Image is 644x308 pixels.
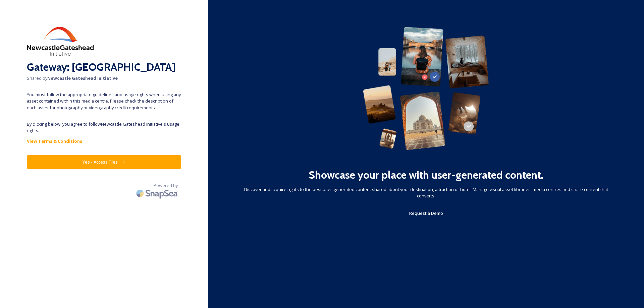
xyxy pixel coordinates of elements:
span: You must follow the appropriate guidelines and usage rights when using any asset contained within... [27,91,181,111]
strong: View Terms & Conditions [27,138,82,144]
strong: Newcastle Gateshead Initiative [47,75,118,81]
a: Request a Demo [409,209,443,217]
span: By clicking below, you agree to follow Newcastle Gateshead Initiative 's usage rights. [27,121,181,134]
button: Yes - Access Files [27,155,181,169]
a: View Terms & Conditions [27,137,181,145]
span: Request a Demo [409,210,443,216]
h2: Gateway: [GEOGRAPHIC_DATA] [27,59,181,75]
img: download%20(2).png [27,27,94,56]
h2: Showcase your place with user-generated content. [309,167,543,183]
img: 63b42ca75bacad526042e722_Group%20154-p-800.png [363,27,489,150]
span: Shared by [27,75,181,81]
img: SnapSea Logo [134,185,181,201]
span: Powered by [154,182,178,189]
span: Discover and acquire rights to the best user-generated content shared about your destination, att... [235,186,617,199]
